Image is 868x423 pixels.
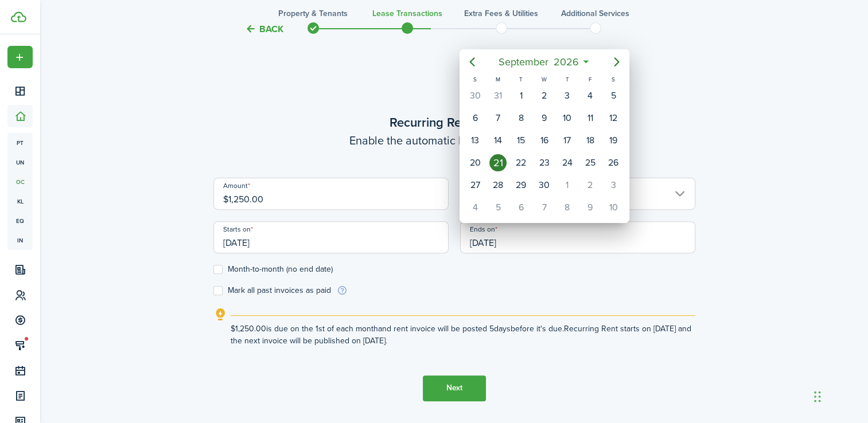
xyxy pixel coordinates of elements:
[559,154,576,171] div: Thursday, September 24, 2026
[466,87,484,104] div: Sunday, August 30, 2026
[464,75,486,84] div: S
[582,154,599,171] div: Friday, September 25, 2026
[466,109,484,127] div: Sunday, September 6, 2026
[513,109,530,127] div: Tuesday, September 8, 2026
[559,177,576,194] div: Thursday, October 1, 2026
[605,50,628,73] mbsc-button: Next page
[605,177,622,194] div: Saturday, October 3, 2026
[496,52,551,72] span: September
[513,199,530,216] div: Tuesday, October 6, 2026
[602,75,625,84] div: S
[487,75,510,84] div: M
[579,75,602,84] div: F
[536,177,553,194] div: Wednesday, September 30, 2026
[582,199,599,216] div: Friday, October 9, 2026
[491,52,586,72] mbsc-button: September2026
[510,75,533,84] div: T
[490,154,507,171] div: Monday, September 21, 2026
[490,177,507,194] div: Monday, September 28, 2026
[466,177,484,194] div: Sunday, September 27, 2026
[536,154,553,171] div: Wednesday, September 23, 2026
[466,132,484,149] div: Sunday, September 13, 2026
[582,177,599,194] div: Friday, October 2, 2026
[466,154,484,171] div: Sunday, September 20, 2026
[513,87,530,104] div: Tuesday, September 1, 2026
[605,87,622,104] div: Saturday, September 5, 2026
[605,154,622,171] div: Saturday, September 26, 2026
[551,52,581,72] span: 2026
[490,132,507,149] div: Monday, September 14, 2026
[559,132,576,149] div: Thursday, September 17, 2026
[536,132,553,149] div: Wednesday, September 16, 2026
[490,199,507,216] div: Monday, October 5, 2026
[461,50,484,73] mbsc-button: Previous page
[513,177,530,194] div: Tuesday, September 29, 2026
[513,154,530,171] div: Tuesday, September 22, 2026
[559,109,576,127] div: Thursday, September 10, 2026
[605,199,622,216] div: Saturday, October 10, 2026
[559,199,576,216] div: Thursday, October 8, 2026
[536,199,553,216] div: Wednesday, October 7, 2026
[536,87,553,104] div: Wednesday, September 2, 2026
[513,132,530,149] div: Tuesday, September 15, 2026
[466,199,484,216] div: Sunday, October 4, 2026
[605,109,622,127] div: Saturday, September 12, 2026
[605,132,622,149] div: Saturday, September 19, 2026
[582,132,599,149] div: Friday, September 18, 2026
[490,109,507,127] div: Monday, September 7, 2026
[559,87,576,104] div: Thursday, September 3, 2026
[556,75,579,84] div: T
[490,87,507,104] div: Monday, August 31, 2026
[536,109,553,127] div: Wednesday, September 9, 2026
[533,75,556,84] div: W
[582,87,599,104] div: Friday, September 4, 2026
[582,109,599,127] div: Friday, September 11, 2026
